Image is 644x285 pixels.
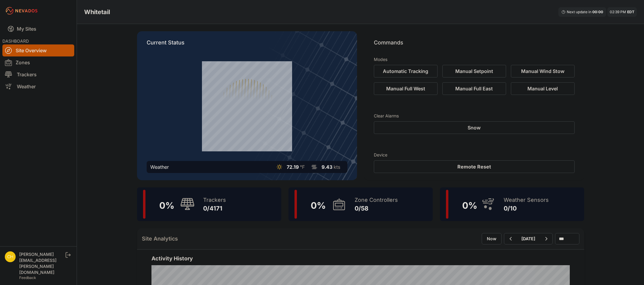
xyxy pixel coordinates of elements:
[84,4,110,20] nav: Breadcrumb
[462,200,477,211] span: 0 %
[374,121,575,134] button: Snow
[300,164,305,170] span: °F
[334,164,340,170] span: kts
[287,164,299,170] span: 72.19
[355,204,398,213] div: 0/58
[610,10,626,14] span: 02:39 PM
[374,56,387,62] h3: Modes
[288,187,433,221] a: 0%Zone Controllers0/58
[627,10,634,14] span: EDT
[2,80,74,92] a: Weather
[374,82,438,95] button: Manual Full West
[137,187,281,221] a: 0%Trackers0/4171
[504,204,549,213] div: 0/10
[482,233,502,244] button: Now
[150,163,169,171] div: Weather
[147,38,347,52] p: Current Status
[322,164,332,170] span: 9.43
[442,65,506,77] button: Manual Setpoint
[592,10,603,14] div: 00 : 00
[2,22,74,36] a: My Sites
[19,275,36,280] a: Feedback
[2,56,74,68] a: Zones
[374,152,575,158] h3: Device
[511,65,575,77] button: Manual Wind Stow
[567,10,591,14] span: Next update in
[374,160,575,173] button: Remote Reset
[19,251,64,275] div: [PERSON_NAME][EMAIL_ADDRESS][PERSON_NAME][DOMAIN_NAME]
[355,196,398,204] div: Zone Controllers
[504,196,549,204] div: Weather Sensors
[311,200,326,211] span: 0 %
[203,196,226,204] div: Trackers
[5,251,16,262] img: chris.young@nevados.solar
[203,204,226,213] div: 0/4171
[2,38,29,44] span: DASHBOARD
[151,254,570,263] h2: Activity History
[2,68,74,80] a: Trackers
[5,6,38,16] img: Nevados
[142,235,178,243] h2: Site Analytics
[374,65,438,77] button: Automatic Tracking
[84,8,110,16] h3: Whitetail
[374,38,575,52] p: Commands
[159,200,174,211] span: 0 %
[442,82,506,95] button: Manual Full East
[511,82,575,95] button: Manual Level
[2,44,74,56] a: Site Overview
[440,187,584,221] a: 0%Weather Sensors0/10
[374,113,575,119] h3: Clear Alarms
[517,233,540,244] button: [DATE]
